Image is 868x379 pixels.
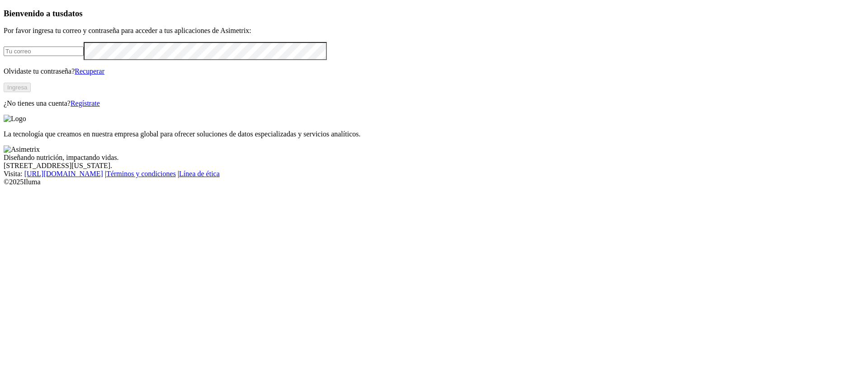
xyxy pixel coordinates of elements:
p: Por favor ingresa tu correo y contraseña para acceder a tus aplicaciones de Asimetrix: [4,27,864,35]
button: Ingresa [4,83,31,92]
a: Recuperar [75,67,104,75]
div: © 2025 Iluma [4,178,864,186]
h3: Bienvenido a tus [4,9,864,19]
div: Diseñando nutrición, impactando vidas. [4,154,864,162]
p: Olvidaste tu contraseña? [4,67,864,75]
input: Tu correo [4,47,84,56]
p: ¿No tienes una cuenta? [4,99,864,108]
p: La tecnología que creamos en nuestra empresa global para ofrecer soluciones de datos especializad... [4,130,864,138]
a: Línea de ética [179,170,220,178]
a: Términos y condiciones [106,170,176,178]
img: Logo [4,115,26,123]
div: Visita : | | [4,170,864,178]
a: [URL][DOMAIN_NAME] [24,170,103,178]
span: datos [63,9,83,18]
a: Regístrate [71,99,100,107]
div: [STREET_ADDRESS][US_STATE]. [4,162,864,170]
img: Asimetrix [4,145,40,154]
